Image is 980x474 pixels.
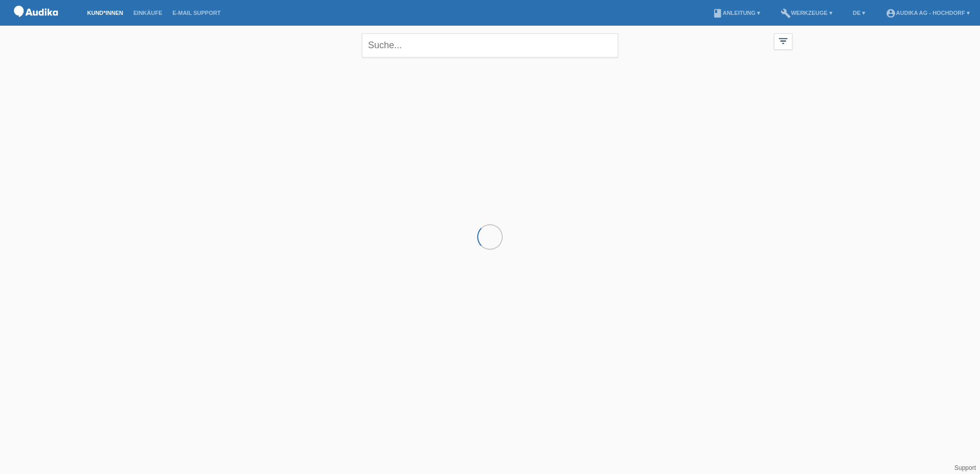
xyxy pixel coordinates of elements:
a: buildWerkzeuge ▾ [775,10,838,16]
i: filter_list [778,35,789,47]
a: DE ▾ [848,10,870,16]
i: book [712,8,723,18]
a: POS — MF Group [10,20,62,28]
a: Einkäufe [128,10,167,16]
a: E-Mail Support [168,10,226,16]
input: Suche... [362,33,618,57]
a: Support [954,464,976,471]
a: Kund*innen [82,10,128,16]
i: build [781,8,791,18]
i: account_circle [886,8,896,18]
a: account_circleAudika AG - Hochdorf ▾ [881,10,975,16]
a: bookAnleitung ▾ [707,10,765,16]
